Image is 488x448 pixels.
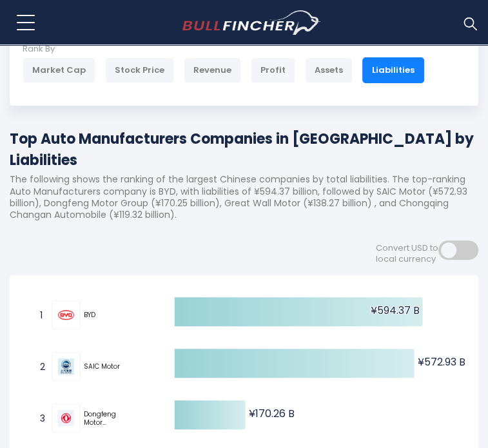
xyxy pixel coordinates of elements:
[23,44,434,55] p: Rank By
[182,10,321,35] img: bullfincher logo
[58,310,74,320] img: BYD
[58,358,74,375] img: SAIC Motor
[418,355,465,369] text: ¥572.93 B
[371,303,420,318] text: ¥594.37 B
[362,57,424,83] div: Liabilities
[34,411,46,426] span: 3
[10,173,478,220] p: The following shows the ranking of the largest Chinese companies by total liabilities. The top-ra...
[34,359,46,375] span: 2
[105,57,174,83] div: Stock Price
[84,410,124,427] span: Dongfeng Motor Group
[58,410,74,426] img: Dongfeng Motor Group
[84,362,124,371] span: SAIC Motor
[251,57,295,83] div: Profit
[182,10,321,35] a: Go to homepage
[34,307,46,323] span: 1
[84,311,124,319] span: BYD
[184,57,241,83] div: Revenue
[376,243,438,265] span: Convert USD to local currency
[23,57,95,83] div: Market Cap
[10,128,478,171] h1: Top Auto Manufacturers Companies in [GEOGRAPHIC_DATA] by Liabilities
[305,57,353,83] div: Assets
[249,406,295,421] text: ¥170.26 B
